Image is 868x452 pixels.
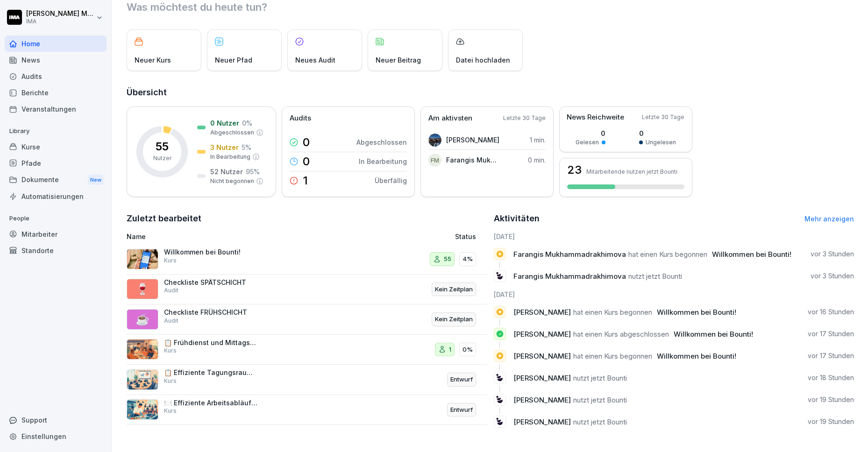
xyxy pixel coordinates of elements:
p: News Reichweite [567,112,624,123]
span: nutzt jetzt Bounti [628,272,682,281]
p: 1 [303,175,308,186]
p: [PERSON_NAME] Milanovska [26,10,94,18]
p: Datei hochladen [456,55,510,65]
span: [PERSON_NAME] [513,352,571,360]
h6: [DATE] [494,232,854,241]
p: 📋 Frühdienst und Mittagsschicht Service: Standard Operating Procedure [164,339,257,347]
div: Automatisierungen [5,188,107,205]
p: vor 19 Stunden [808,395,854,404]
a: DokumenteNew [5,171,107,189]
a: 🍽️ Effiziente Arbeitsabläufe im RestaurantbetriebKursEntwurf [127,395,487,425]
p: 0 [639,128,676,138]
span: Willkommen bei Bounti! [674,330,753,339]
a: Audits [5,68,107,85]
img: kzsvenh8ofcu3ay3unzulj3q.png [127,369,158,390]
span: nutzt jetzt Bounti [573,395,627,404]
p: 0% [462,345,473,354]
p: ☕ [135,311,149,328]
p: Neues Audit [295,55,335,65]
p: vor 16 Stunden [808,307,854,317]
p: Kurs [164,346,177,355]
div: Einstellungen [5,428,107,445]
a: Mehr anzeigen [804,215,854,223]
p: vor 3 Stunden [811,249,854,259]
a: Willkommen bei Bounti!Kurs554% [127,244,487,275]
p: Ungelesen [646,138,676,147]
p: 5 % [242,142,251,152]
p: Audits [290,113,311,124]
img: hfuea6ywps8vn1deq01zp5b6.png [428,134,441,147]
p: vor 17 Stunden [808,329,854,339]
p: 1 [449,345,451,354]
img: lurx7vxudq7pdbumgl6aj25f.png [127,399,158,420]
p: Überfällig [375,176,407,185]
p: IMA [26,18,94,25]
span: hat einen Kurs abgeschlossen [573,330,669,339]
p: 52 Nutzer [210,167,243,177]
p: Checkliste SPÄTSCHICHT [164,278,257,287]
a: 📋 Effiziente Tagungsraumvorbereitung: SOP-SchulungKursEntwurf [127,365,487,395]
p: Farangis Mukhammadrakhimova [446,155,500,165]
span: nutzt jetzt Bounti [573,374,627,382]
span: Willkommen bei Bounti! [657,352,736,360]
p: 55 [156,141,169,152]
div: Support [5,412,107,428]
span: Farangis Mukhammadrakhimova [513,272,626,281]
p: 4% [462,254,473,264]
a: Pfade [5,155,107,171]
p: Checkliste FRÜHSCHICHT [164,308,257,317]
p: Neuer Kurs [135,55,171,65]
p: 3 Nutzer [210,142,239,152]
p: 0 min. [528,155,546,165]
span: [PERSON_NAME] [513,330,571,339]
span: Willkommen bei Bounti! [657,308,736,317]
div: Home [5,35,107,52]
p: 95 % [246,167,260,177]
p: In Bearbeitung [359,156,407,166]
p: Abgeschlossen [210,128,254,137]
a: Mitarbeiter [5,226,107,242]
h2: Aktivitäten [494,212,540,225]
p: [PERSON_NAME] [446,135,499,145]
img: ipxbjltydh6sfpkpuj5ozs1i.png [127,339,158,360]
p: 55 [444,254,451,264]
p: 0 % [242,118,252,128]
h3: 23 [567,164,582,176]
p: 🍽️ Effiziente Arbeitsabläufe im Restaurantbetrieb [164,399,257,407]
p: 0 [303,156,310,167]
a: Berichte [5,85,107,101]
p: 🍷 [135,281,149,297]
p: Willkommen bei Bounti! [164,248,257,256]
a: Kurse [5,139,107,155]
p: People [5,211,107,226]
p: Audit [164,317,178,325]
p: Name [127,232,352,241]
p: In Bearbeitung [210,153,250,161]
span: nutzt jetzt Bounti [573,417,627,426]
p: 0 Nutzer [210,118,239,128]
p: vor 18 Stunden [808,373,854,382]
p: Kein Zeitplan [435,285,473,294]
span: Farangis Mukhammadrakhimova [513,250,626,259]
a: Veranstaltungen [5,101,107,117]
a: News [5,52,107,68]
span: hat einen Kurs begonnen [573,308,652,317]
p: 📋 Effiziente Tagungsraumvorbereitung: SOP-Schulung [164,368,257,377]
a: 📋 Frühdienst und Mittagsschicht Service: Standard Operating ProcedureKurs10% [127,335,487,365]
span: [PERSON_NAME] [513,374,571,382]
p: Kein Zeitplan [435,315,473,324]
h2: Übersicht [127,86,854,99]
p: Entwurf [450,375,473,384]
p: vor 19 Stunden [808,417,854,426]
p: 0 [303,137,310,148]
a: Standorte [5,242,107,259]
p: Letzte 30 Tage [642,113,684,121]
p: Neuer Beitrag [376,55,421,65]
